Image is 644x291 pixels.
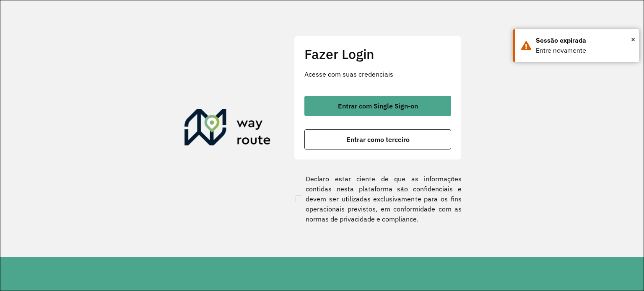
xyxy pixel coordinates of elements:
span: Entrar como terceiro [346,136,410,143]
span: Entrar com Single Sign-on [338,103,418,109]
p: Acesse com suas credenciais [304,69,451,79]
img: Roteirizador AmbevTech [184,109,271,149]
label: Declaro estar ciente de que as informações contidas nesta plataforma são confidenciais e devem se... [294,174,462,224]
button: Close [631,33,635,46]
h2: Fazer Login [304,46,451,62]
div: Sessão expirada [536,36,633,46]
button: button [304,129,451,149]
button: button [304,96,451,116]
div: Entre novamente [536,46,633,56]
span: × [631,33,635,46]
